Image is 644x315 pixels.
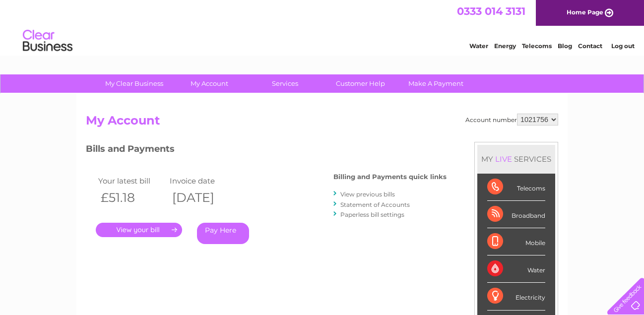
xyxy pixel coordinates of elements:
[86,114,558,132] h2: My Account
[340,211,404,218] a: Paperless bill settings
[167,174,239,188] td: Invoice date
[22,26,73,56] img: logo.png
[487,228,545,255] div: Mobile
[96,174,167,188] td: Your latest bill
[487,201,545,228] div: Broadband
[611,42,635,50] a: Log out
[333,173,447,181] h4: Billing and Payments quick links
[494,42,516,50] a: Energy
[395,74,477,93] a: Make A Payment
[522,42,552,50] a: Telecoms
[86,142,447,159] h3: Bills and Payments
[493,154,514,164] div: LIVE
[88,5,557,48] div: Clear Business is a trading name of Verastar Limited (registered in [GEOGRAPHIC_DATA] No. 3667643...
[244,74,326,93] a: Services
[558,42,572,50] a: Blog
[487,255,545,283] div: Water
[487,283,545,310] div: Electricity
[477,145,555,173] div: MY SERVICES
[96,188,167,208] th: £51.18
[465,114,558,126] div: Account number
[578,42,602,50] a: Contact
[469,42,488,50] a: Water
[93,74,175,93] a: My Clear Business
[96,223,182,237] a: .
[320,74,401,93] a: Customer Help
[340,201,410,208] a: Statement of Accounts
[197,223,249,244] a: Pay Here
[457,5,525,17] a: 0333 014 3131
[169,74,251,93] a: My Account
[340,190,395,198] a: View previous bills
[167,188,239,208] th: [DATE]
[487,174,545,201] div: Telecoms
